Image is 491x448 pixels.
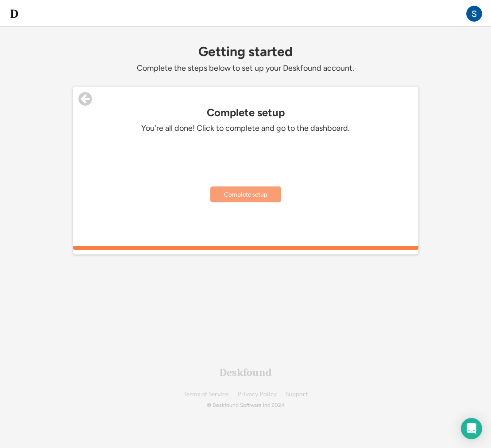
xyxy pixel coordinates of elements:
a: Support [286,391,308,398]
div: Deskfound [220,367,272,378]
div: Complete setup [73,106,418,119]
a: Terms of Service [183,391,228,398]
img: ACg8ocK-m6YuFKWfNCsAB_QJH2vi_EL5g4gl-p7Ty9_AFSPJJB7_eg=s96-c [466,6,482,22]
div: Open Intercom Messenger [461,418,482,439]
button: Complete setup [210,186,281,202]
div: Complete the steps below to set up your Deskfound account. [73,63,418,73]
div: Getting started [73,44,418,59]
div: 100% [75,246,417,250]
a: Privacy Policy [237,391,277,398]
div: You're all done! Click to complete and go to the dashboard. [113,123,379,133]
img: d-whitebg.png [9,8,19,19]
